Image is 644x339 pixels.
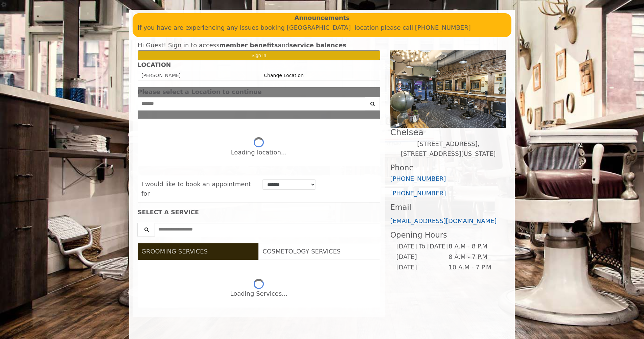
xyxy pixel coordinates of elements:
i: Search button [369,101,376,106]
td: [DATE] [396,262,448,273]
a: Change Location [264,73,303,78]
h2: Chelsea [390,128,506,137]
button: Service Search [137,223,155,236]
td: 8 A.M - 7 P.M [448,252,501,262]
b: member benefits [220,42,278,49]
td: [DATE] [396,252,448,262]
b: Announcements [294,13,350,23]
h3: Email [390,203,506,212]
a: [PHONE_NUMBER] [390,175,446,182]
button: close dialog [370,90,380,94]
span: Please select a Location to continue [138,88,262,95]
a: [EMAIL_ADDRESS][DOMAIN_NAME] [390,217,497,224]
div: Center Select [138,97,380,114]
span: I would like to book an appointment for [141,180,251,197]
td: [DATE] To [DATE] [396,241,448,252]
h3: Phone [390,164,506,172]
span: GROOMING SERVICES [141,248,208,255]
div: Loading location... [231,148,287,158]
div: Loading Services... [230,289,287,299]
button: Sign In [138,50,380,60]
input: Search Center [138,97,365,111]
b: LOCATION [138,62,171,68]
span: COSMETOLOGY SERVICES [262,248,341,255]
a: [PHONE_NUMBER] [390,190,446,197]
div: SELECT A SERVICE [138,209,380,216]
span: [PERSON_NAME] [141,73,181,78]
b: service balances [289,42,346,49]
td: 10 A.M - 7 P.M [448,262,501,273]
div: Grooming services [138,260,380,308]
h3: Opening Hours [390,231,506,239]
p: [STREET_ADDRESS],[STREET_ADDRESS][US_STATE] [390,139,506,159]
div: Hi Guest! Sign in to access and [138,41,380,50]
td: 8 A.M - 8 P.M [448,241,501,252]
p: If you have are experiencing any issues booking [GEOGRAPHIC_DATA] location please call [PHONE_NUM... [138,23,506,33]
